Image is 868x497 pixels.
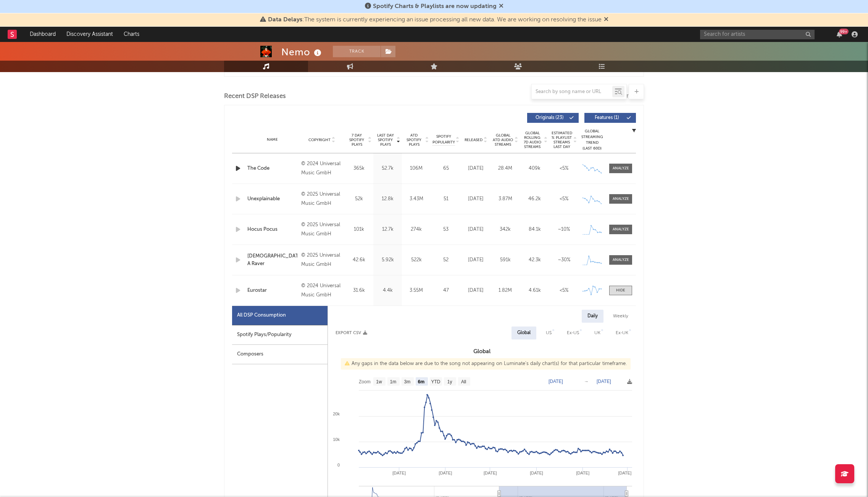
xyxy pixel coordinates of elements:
[375,133,395,147] span: Last Day Spotify Plays
[373,3,497,10] span: Spotify Charts & Playlists are now updating
[390,379,397,384] text: 1m
[375,287,400,294] div: 4.4k
[594,328,600,338] div: UK
[333,437,340,442] text: 10k
[232,306,328,325] div: All DSP Consumption
[432,195,459,203] div: 51
[375,165,400,172] div: 52.7k
[551,165,577,172] div: <5%
[392,471,406,475] text: [DATE]
[347,256,371,264] div: 42.6k
[551,226,577,233] div: ~ 10 %
[447,379,452,384] text: 1y
[522,165,547,172] div: 409k
[576,471,590,475] text: [DATE]
[522,256,547,264] div: 42.3k
[432,165,459,172] div: 65
[61,27,118,42] a: Discovery Assistant
[432,226,459,233] div: 53
[839,29,849,34] div: 99 +
[484,471,497,475] text: [DATE]
[404,287,429,294] div: 3.55M
[522,287,547,294] div: 4.61k
[118,27,145,42] a: Charts
[463,195,489,203] div: [DATE]
[347,165,371,172] div: 365k
[463,256,489,264] div: [DATE]
[337,463,340,467] text: 0
[551,287,577,294] div: <5%
[522,131,543,149] span: Global Rolling 7D Audio Streams
[281,46,323,58] div: Nemo
[404,226,429,233] div: 274k
[530,471,543,475] text: [DATE]
[404,256,429,264] div: 522k
[247,195,297,203] a: Unexplainable
[589,116,624,120] span: Features ( 1 )
[567,328,579,338] div: Ex-US
[336,331,367,335] button: Export CSV
[522,226,547,233] div: 84.1k
[347,287,371,294] div: 31.6k
[584,113,636,123] button: Features(1)
[432,287,459,294] div: 47
[604,17,608,23] span: Dismiss
[418,379,424,384] text: 6m
[492,133,513,147] span: Global ATD Audio Streams
[247,165,297,172] a: The Code
[431,379,440,384] text: YTD
[837,31,842,37] button: 99+
[463,226,489,233] div: [DATE]
[700,30,815,39] input: Search for artists
[301,281,343,300] div: © 2024 Universal Music GmbH
[582,310,603,323] div: Daily
[375,195,400,203] div: 12.8k
[333,412,340,416] text: 20k
[404,195,429,203] div: 3.43M
[517,328,531,338] div: Global
[347,133,367,147] span: 7 Day Spotify Plays
[522,195,547,203] div: 46.2k
[308,138,331,142] span: Copyright
[237,311,286,320] div: All DSP Consumption
[347,195,371,203] div: 52k
[492,256,518,264] div: 591k
[341,358,631,370] div: Any gaps in the data below are due to the song not appearing on Luminate's daily chart(s) for tha...
[375,226,400,233] div: 12.7k
[465,138,482,142] span: Released
[581,129,603,151] div: Global Streaming Trend (Last 60D)
[532,116,567,120] span: Originals ( 23 )
[492,195,518,203] div: 3.87M
[461,379,466,384] text: All
[24,27,61,42] a: Dashboard
[607,310,634,323] div: Weekly
[247,253,297,267] a: [DEMOGRAPHIC_DATA]’s A Raver
[247,226,297,233] a: Hocus Pocus
[618,471,632,475] text: [DATE]
[301,159,343,178] div: © 2024 Universal Music GmbH
[439,471,452,475] text: [DATE]
[301,220,343,239] div: © 2025 Universal Music GmbH
[404,165,429,172] div: 106M
[359,379,371,384] text: Zoom
[301,251,343,269] div: © 2025 Universal Music GmbH
[347,226,371,233] div: 101k
[432,256,459,264] div: 52
[597,379,611,384] text: [DATE]
[247,137,297,143] div: Name
[492,226,518,233] div: 342k
[527,113,579,123] button: Originals(23)
[232,345,328,364] div: Composers
[232,325,328,345] div: Spotify Plays/Popularity
[404,379,411,384] text: 3m
[532,89,612,95] input: Search by song name or URL
[463,287,489,294] div: [DATE]
[551,195,577,203] div: <5%
[333,46,381,57] button: Track
[247,287,297,294] a: Eurostar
